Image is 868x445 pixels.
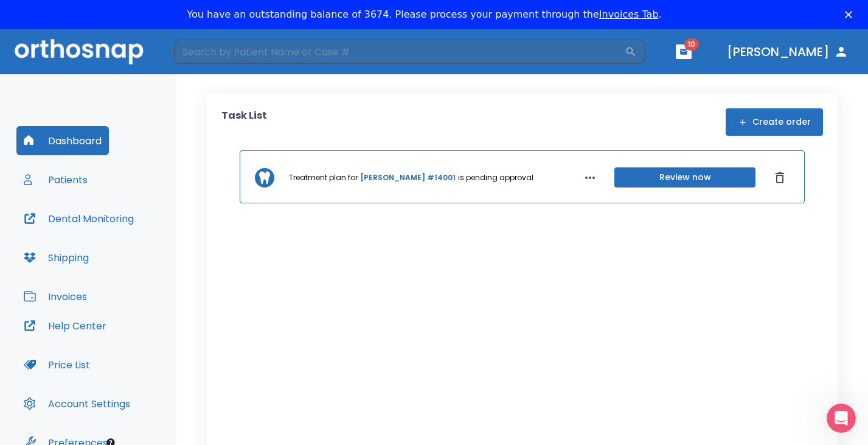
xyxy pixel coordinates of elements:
button: Review now [614,167,755,187]
span: 10 [684,38,699,51]
button: Shipping [16,243,96,272]
img: Orthosnap [15,39,144,64]
p: Treatment plan for [289,172,358,183]
button: [PERSON_NAME] [722,41,853,63]
button: Patients [16,165,95,194]
input: Search by Patient Name or Case # [174,40,625,64]
iframe: Intercom live chat [827,404,856,433]
button: Dismiss [770,168,790,187]
button: Account Settings [16,389,137,418]
button: Create order [726,108,823,136]
a: [PERSON_NAME] #14001 [360,172,456,183]
a: Invoices Tab [599,9,659,20]
button: Invoices [16,282,94,311]
div: Close [845,11,857,18]
div: You have an outstanding balance of 3674. Please process your payment through the . [187,9,661,21]
button: Price List [16,350,97,379]
p: Task List [221,108,267,136]
p: is pending approval [458,172,533,183]
button: Dashboard [16,126,109,155]
button: Help Center [16,311,114,340]
button: Dental Monitoring [16,204,141,233]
